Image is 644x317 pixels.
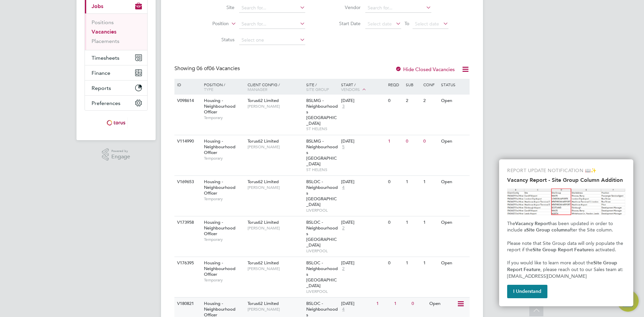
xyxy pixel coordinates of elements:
[375,298,392,310] div: 1
[239,19,305,29] input: Search for...
[322,20,361,27] label: Start Date
[439,257,469,269] div: Open
[248,179,279,184] span: Torus62 Limited
[341,260,385,266] div: [DATE]
[428,298,457,310] div: Open
[439,176,469,188] div: Open
[305,79,340,95] div: Site /
[175,135,199,148] div: V114990
[204,277,244,283] span: Temporary
[507,177,625,183] h2: Vacancy Report - Site Group Column Addition
[422,95,439,107] div: 2
[204,237,244,242] span: Temporary
[404,176,422,188] div: 1
[248,144,303,150] span: [PERSON_NAME]
[422,257,439,269] div: 1
[386,95,404,107] div: 0
[341,185,345,191] span: 4
[341,87,360,92] span: Vendors
[507,267,625,279] span: , please reach out to our Sales team at: [EMAIL_ADDRESS][DOMAIN_NAME]
[341,179,385,185] div: [DATE]
[306,248,338,254] span: LIVERPOOL
[204,87,213,92] span: Type
[386,176,404,188] div: 0
[174,65,241,72] div: Showing
[415,21,439,27] span: Select date
[246,79,305,95] div: Client Config /
[92,55,119,61] span: Timesheets
[204,260,235,277] span: Housing - Neighbourhood Officer
[92,70,110,76] span: Finance
[175,298,199,310] div: V180821
[306,219,338,248] span: BSLOC - Neighbourhoods [GEOGRAPHIC_DATA]
[196,4,234,10] label: Site
[248,185,303,190] span: [PERSON_NAME]
[197,65,240,72] span: 06 Vacancies
[507,221,515,226] span: The
[248,225,303,231] span: [PERSON_NAME]
[92,29,116,35] a: Vacancies
[404,216,422,229] div: 1
[306,289,338,294] span: LIVERPOOL
[204,196,244,202] span: Temporary
[306,138,338,167] span: BSLMG - Neighbourhoods [GEOGRAPHIC_DATA]
[197,65,209,72] span: 06 of
[404,79,422,90] div: Sub
[395,66,455,72] label: Hide Closed Vacancies
[339,79,386,96] div: Start /
[248,87,267,92] span: Manager
[404,135,422,148] div: 0
[526,227,568,233] strong: Site Group column
[515,221,550,226] strong: Vacancy Report
[204,156,244,161] span: Temporary
[239,36,305,45] input: Select one
[422,216,439,229] div: 1
[341,225,345,231] span: 2
[439,95,469,107] div: Open
[368,21,392,27] span: Select date
[507,221,614,233] span: has been updated in order to include a
[306,98,338,126] span: BSLMG - Neighbourhoods [GEOGRAPHIC_DATA]
[422,79,439,90] div: Conf
[92,100,120,106] span: Preferences
[341,307,345,312] span: 4
[248,138,279,144] span: Torus62 Limited
[341,266,345,272] span: 2
[568,227,613,233] span: after the Site column.
[248,98,279,103] span: Torus62 Limited
[196,37,234,43] label: Status
[439,135,469,148] div: Open
[306,87,329,92] span: Site Group
[404,257,422,269] div: 1
[591,247,616,253] span: is activated.
[175,95,199,107] div: V098614
[92,85,111,91] span: Reports
[422,176,439,188] div: 1
[422,135,439,148] div: 0
[175,176,199,188] div: V169653
[92,38,119,44] a: Placements
[204,138,235,155] span: Housing - Neighbourhood Officer
[248,307,303,312] span: [PERSON_NAME]
[341,220,385,225] div: [DATE]
[175,216,199,229] div: V173958
[175,257,199,269] div: V176395
[248,266,303,271] span: [PERSON_NAME]
[507,260,619,272] strong: Site Group Report Feature
[507,167,625,174] p: REPORT UPDATE NOTIFICATION 📖✨
[204,179,235,196] span: Housing - Neighbourhood Officer
[386,216,404,229] div: 0
[239,3,305,13] input: Search for...
[439,216,469,229] div: Open
[111,154,130,160] span: Engage
[111,148,130,154] span: Powered by
[410,298,427,310] div: 0
[507,260,593,266] span: If you would like to learn more about the
[341,144,345,150] span: 5
[248,104,303,109] span: [PERSON_NAME]
[306,179,338,207] span: BSLOC - Neighbourhoods [GEOGRAPHIC_DATA]
[204,219,235,236] span: Housing - Neighbourhood Officer
[199,79,246,95] div: Position /
[533,247,591,253] strong: Site Group Report Feature
[190,20,229,27] label: Position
